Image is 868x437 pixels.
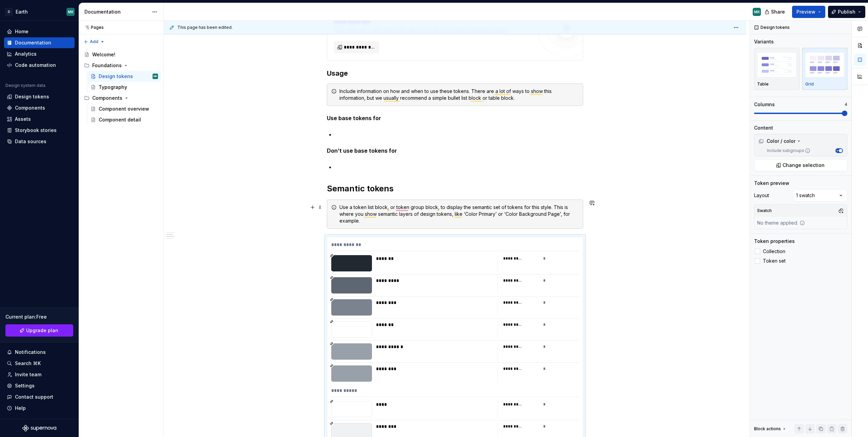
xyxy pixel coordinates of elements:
h3: Usage [327,69,583,78]
div: Columns [754,101,775,108]
button: placeholderGrid [802,48,848,90]
div: Color / color [756,136,846,147]
div: Design system data [5,83,45,88]
button: Publish [828,6,865,18]
div: Foundations [81,60,161,71]
button: Contact support [4,392,75,402]
a: Settings [4,380,75,391]
div: D [5,8,13,16]
div: Notifications [15,349,46,356]
button: Add [81,37,107,46]
div: Earth [16,8,28,15]
strong: Don’t use base tokens for [327,147,397,154]
a: Analytics [4,49,75,59]
span: Share [771,8,785,15]
span: Upgrade plan [26,327,58,334]
div: Block actions [754,426,781,432]
div: Variants [754,38,774,45]
a: Component overview [88,103,161,114]
a: Storybook stories [4,125,75,136]
div: Analytics [15,51,37,57]
div: Documentation [84,8,149,15]
button: placeholderTable [754,48,800,90]
a: Component detail [88,114,161,125]
div: Components [81,93,161,103]
img: placeholder [757,52,796,77]
div: Storybook stories [15,127,57,134]
a: Assets [4,114,75,125]
div: Component overview [99,106,149,112]
a: Design tokensMK [88,71,161,82]
p: 4 [845,102,847,107]
div: Block actions [754,424,787,434]
a: Components [4,102,75,113]
span: Collection [763,249,785,254]
button: Upgrade plan [5,324,73,337]
div: MK [154,73,157,80]
p: Grid [805,81,814,87]
div: Components [92,95,122,101]
div: Color / color [758,138,795,145]
a: Code automation [4,60,75,71]
p: Table [757,81,769,87]
div: Token preview [754,180,789,187]
label: Include subgroups [764,148,810,153]
button: Preview [792,6,825,18]
div: Invite team [15,371,41,378]
div: Design tokens [15,93,49,100]
div: Page tree [81,49,161,125]
div: Token properties [754,238,795,245]
a: Welcome! [81,49,161,60]
div: Swatch [756,206,773,215]
div: Layout [754,192,769,199]
strong: Use base tokens for [327,115,381,121]
span: Change selection [783,162,825,169]
span: Preview [796,8,815,15]
a: Data sources [4,136,75,147]
div: Data sources [15,138,46,145]
span: Add [90,39,98,44]
div: Content [754,125,773,131]
div: MK [68,9,74,15]
div: Foundations [92,62,122,69]
button: DEarthMK [1,4,77,19]
div: Help [15,405,26,412]
div: No theme applied. [754,217,808,229]
button: Search ⌘K [4,358,75,369]
div: Home [15,28,28,35]
div: Components [15,104,45,111]
span: Token set [763,258,786,264]
a: Home [4,26,75,37]
div: Assets [15,116,31,122]
button: Help [4,403,75,414]
div: Use a token list block, or token group block, to display the semantic set of tokens for this styl... [339,204,579,224]
div: Settings [15,382,35,389]
button: Notifications [4,347,75,358]
div: Include information on how and when to use these tokens. There are a lot of ways to show this inf... [339,88,579,101]
span: This page has been edited. [177,25,233,30]
a: Design tokens [4,91,75,102]
div: MK [754,9,760,15]
div: Design tokens [99,73,133,80]
svg: Supernova Logo [22,425,56,432]
a: Invite team [4,369,75,380]
div: Documentation [15,39,51,46]
div: Search ⌘K [15,360,41,367]
div: Code automation [15,62,56,69]
button: Share [761,6,789,18]
div: Contact support [15,394,53,400]
h2: Semantic tokens [327,183,583,194]
div: Pages [81,25,104,30]
div: Component detail [99,116,141,123]
div: Welcome! [92,51,115,58]
button: Change selection [754,159,847,171]
div: Typography [99,84,127,91]
span: Publish [838,8,855,15]
a: Typography [88,82,161,93]
img: placeholder [805,52,845,77]
div: Current plan : Free [5,313,73,320]
a: Documentation [4,37,75,48]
